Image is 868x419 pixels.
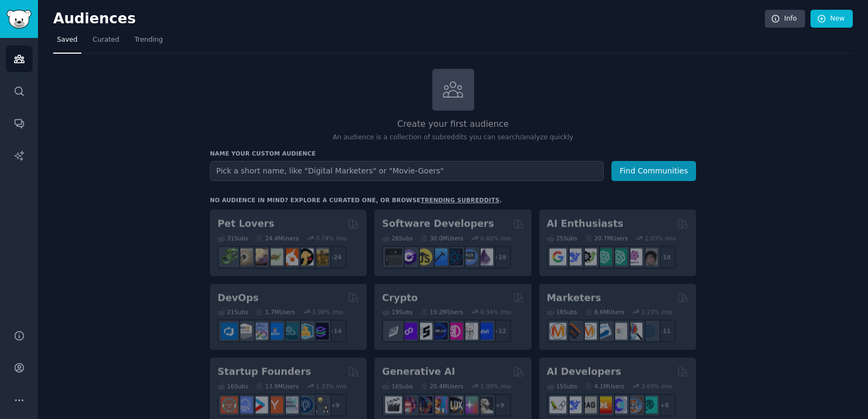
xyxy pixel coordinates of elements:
[431,249,448,266] img: iOSProgramming
[324,320,347,343] div: + 14
[53,10,765,28] h2: Audiences
[236,397,253,414] img: SaaS
[382,308,412,316] div: 19 Sub s
[547,382,577,390] div: 15 Sub s
[481,382,512,390] div: 1.09 % /mo
[416,323,432,339] img: ethstaker
[210,118,696,131] h2: Create your first audience
[218,217,275,231] h2: Pet Lovers
[580,323,597,339] img: AskMarketing
[297,397,314,414] img: Entrepreneurship
[53,31,81,54] a: Saved
[218,234,248,242] div: 31 Sub s
[57,35,78,45] span: Saved
[626,249,642,266] img: OpenAIDev
[585,308,624,316] div: 6.6M Users
[400,323,417,339] img: 0xPolygon
[595,249,612,266] img: chatgpt_promptDesign
[256,234,298,242] div: 24.4M Users
[420,308,463,316] div: 19.2M Users
[595,323,612,339] img: Emailmarketing
[89,31,123,54] a: Curated
[210,196,502,204] div: No audience in mind? Explore a curated one, or browse .
[653,394,676,416] div: + 8
[251,249,268,266] img: leopardgeckos
[547,234,577,242] div: 25 Sub s
[382,234,412,242] div: 26 Sub s
[580,397,597,414] img: Rag
[221,397,238,414] img: EntrepreneurRideAlong
[210,133,696,143] p: An audience is a collection of subreddits you can search/analyze quickly
[547,308,577,316] div: 18 Sub s
[210,150,696,157] h3: Name your custom audience
[461,323,478,339] img: CryptoNews
[324,246,347,268] div: + 24
[266,323,283,339] img: DevOpsLinks
[385,249,402,266] img: software
[446,249,463,266] img: reactnative
[446,323,463,339] img: defiblockchain
[461,397,478,414] img: starryai
[610,323,627,339] img: googleads
[481,234,512,242] div: 0.40 % /mo
[316,382,347,390] div: 1.33 % /mo
[416,397,432,414] img: deepdream
[488,320,511,343] div: + 12
[550,249,566,266] img: GoogleGeminiAI
[251,397,268,414] img: startup
[218,365,311,379] h2: Startup Founders
[210,161,604,181] input: Pick a short name, like "Digital Marketers" or "Movie-Goers"
[420,234,463,242] div: 30.0M Users
[565,249,582,266] img: DeepSeek
[626,323,642,339] img: MarketingResearch
[645,234,676,242] div: 2.03 % /mo
[595,397,612,414] img: MistralAI
[610,249,627,266] img: chatgpt_prompts_
[382,217,494,231] h2: Software Developers
[324,394,347,416] div: + 9
[218,308,248,316] div: 21 Sub s
[547,365,621,379] h2: AI Developers
[221,323,238,339] img: azuredevops
[382,382,412,390] div: 16 Sub s
[488,394,511,416] div: + 9
[297,249,314,266] img: PetAdvice
[135,35,163,45] span: Trending
[610,397,627,414] img: OpenSourceAI
[653,246,676,268] div: + 18
[382,365,455,379] h2: Generative AI
[488,246,511,268] div: + 19
[476,397,493,414] img: DreamBooth
[256,382,298,390] div: 13.9M Users
[400,249,417,266] img: csharp
[446,397,463,414] img: FluxAI
[312,249,329,266] img: dogbreed
[256,308,295,316] div: 1.7M Users
[611,161,696,181] button: Find Communities
[461,249,478,266] img: AskComputerScience
[400,397,417,414] img: dalle2
[218,291,259,305] h2: DevOps
[282,323,298,339] img: platformengineering
[550,323,566,339] img: content_marketing
[476,249,493,266] img: elixir
[131,31,167,54] a: Trending
[585,382,624,390] div: 4.1M Users
[810,10,853,28] a: New
[641,249,658,266] img: ArtificalIntelligence
[312,397,329,414] img: growmybusiness
[282,249,298,266] img: cockatiel
[626,397,642,414] img: llmops
[765,10,805,28] a: Info
[641,397,658,414] img: AIDevelopersSociety
[550,397,566,414] img: LangChain
[93,35,119,45] span: Curated
[431,323,448,339] img: web3
[251,323,268,339] img: Docker_DevOps
[641,308,672,316] div: 1.23 % /mo
[236,249,253,266] img: ballpython
[316,234,347,242] div: 0.74 % /mo
[221,249,238,266] img: herpetology
[218,382,248,390] div: 16 Sub s
[236,323,253,339] img: AWS_Certified_Experts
